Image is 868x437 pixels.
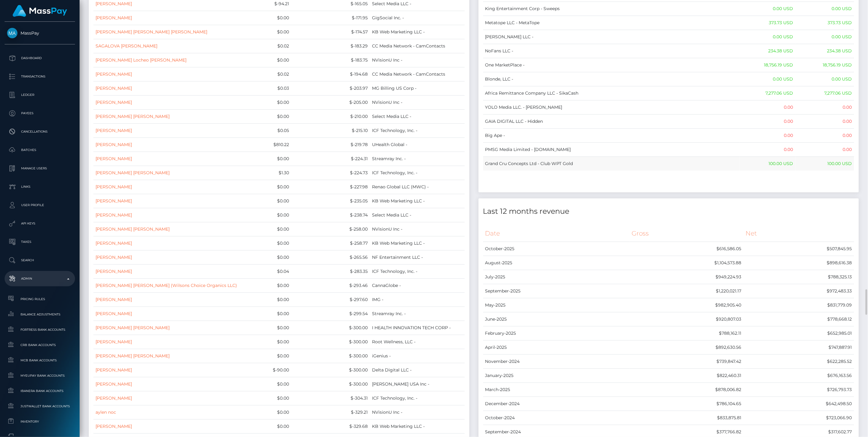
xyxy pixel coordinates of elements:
a: Taxes [5,234,75,250]
td: $0.00 [244,152,291,166]
td: KB Web Marketing LLC - [370,420,465,434]
td: NVisionU Inc - [370,405,465,420]
td: $786,104.65 [629,397,744,411]
td: KB Web Marketing LLC - [370,25,465,39]
td: 0.00 [740,129,795,143]
a: [PERSON_NAME] [96,1,132,6]
td: $-258.77 [291,236,370,251]
p: Cancellations [7,127,73,136]
a: [PERSON_NAME] [PERSON_NAME] (Wilsons Choice Organics LLC) [96,283,237,288]
td: 0.00 [740,143,795,157]
td: Renao Global LLC (MWC) - [370,180,465,194]
td: CC Media Network - CamContacts [370,67,465,81]
a: [PERSON_NAME] [96,128,132,133]
td: GAIA DIGITAL LLC - Hidden [483,115,740,129]
th: Net [743,225,854,242]
td: 0.00 [795,143,854,157]
td: $-300.00 [291,335,370,349]
td: $-293.46 [291,279,370,293]
p: Taxes [7,237,73,247]
td: February-2025 [483,326,629,341]
td: $622,285.52 [743,355,854,369]
a: [PERSON_NAME] [96,367,132,373]
a: [PERSON_NAME] [PERSON_NAME] [96,226,170,232]
a: [PERSON_NAME] [PERSON_NAME] [96,170,170,175]
a: [PERSON_NAME] [PERSON_NAME] [96,325,170,330]
td: $831,779.09 [743,298,854,312]
a: Transactions [5,69,75,84]
td: NVisionU Inc - [370,96,465,110]
td: $0.00 [244,279,291,293]
a: Pricing Rules [5,292,75,306]
a: Search [5,253,75,268]
a: [PERSON_NAME] [PERSON_NAME] [PERSON_NAME] [96,29,207,35]
td: $0.02 [244,67,291,81]
td: $-174.57 [291,25,370,39]
td: Grand Cru Concepts Ltd - Club WPT Gold [483,157,740,171]
td: $892,630.56 [629,341,744,355]
p: Payees [7,109,73,118]
td: January-2025 [483,369,629,383]
td: $739,847.42 [629,355,744,369]
td: 0.00 [740,100,795,115]
td: $-300.00 [291,321,370,335]
a: [PERSON_NAME] [96,240,132,246]
td: YOLO Media LLC. - [PERSON_NAME] [483,100,740,115]
p: Admin [7,274,73,283]
td: $0.03 [244,81,291,96]
span: Inventory [7,418,73,425]
td: $-210.00 [291,110,370,124]
a: User Profile [5,198,75,213]
td: July-2025 [483,270,629,284]
td: $778,668.12 [743,312,854,326]
p: Links [7,182,73,191]
td: 100.00 USD [740,157,795,171]
p: Transactions [7,72,73,81]
span: Pricing Rules [7,296,73,303]
td: 373.73 USD [795,16,854,30]
a: [PERSON_NAME] [96,339,132,345]
td: December-2024 [483,397,629,411]
td: $0.00 [244,53,291,67]
td: 0.00 USD [740,2,795,16]
td: $920,807.03 [629,312,744,326]
a: Ibanera Bank Accounts [5,384,75,397]
td: $-227.98 [291,180,370,194]
td: $-90.00 [244,363,291,377]
td: ICF Technology, Inc. - [370,265,465,279]
td: $-203.97 [291,81,370,96]
td: $-215.10 [291,124,370,138]
td: iGenius - [370,349,465,363]
td: August-2025 [483,256,629,270]
td: $898,616.38 [743,256,854,270]
td: $1,104,573.88 [629,256,744,270]
td: $-283.35 [291,265,370,279]
td: 18,756.19 USD [795,58,854,72]
a: [PERSON_NAME] [PERSON_NAME] [96,353,170,359]
td: $0.00 [244,96,291,110]
a: [PERSON_NAME] [96,424,132,429]
span: Fortress Bank Accounts [7,326,73,333]
a: [PERSON_NAME] [96,156,132,161]
td: $676,163.56 [743,369,854,383]
td: $-224.73 [291,166,370,180]
img: MassPay [7,28,17,38]
td: $0.02 [244,39,291,53]
td: $788,325.13 [743,270,854,284]
td: $-183.29 [291,39,370,53]
td: $652,985.01 [743,326,854,341]
td: $788,162.11 [629,326,744,341]
a: [PERSON_NAME] [96,100,132,105]
td: ICF Technology, Inc. - [370,166,465,180]
td: $0.00 [244,420,291,434]
td: $723,066.90 [743,411,854,425]
a: JustWallet Bank Accounts [5,400,75,413]
td: 0.00 USD [795,72,854,86]
td: IMG - [370,293,465,307]
td: $949,224.93 [629,270,744,284]
td: Delta Digital LLC - [370,363,465,377]
td: $0.00 [244,180,291,194]
td: $0.00 [244,251,291,265]
td: NVisionU Inc - [370,222,465,236]
p: Dashboard [7,54,73,63]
